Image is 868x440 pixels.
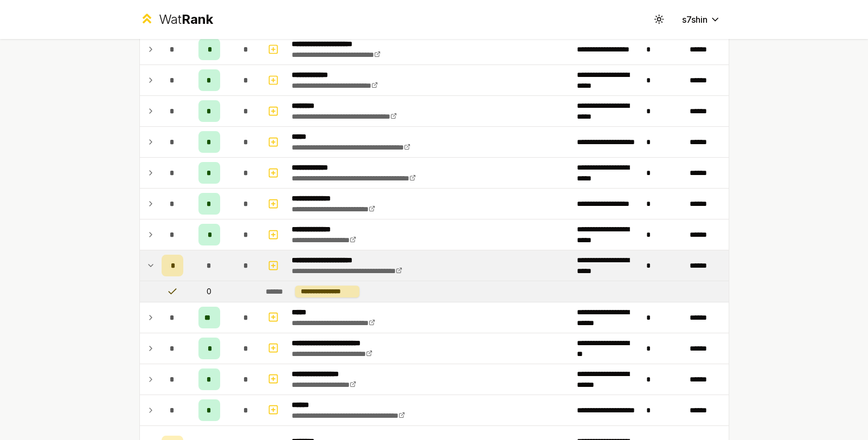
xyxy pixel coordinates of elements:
[139,11,214,28] a: WatRank
[182,11,213,27] span: Rank
[673,10,729,29] button: s7shin
[159,11,213,28] div: Wat
[682,13,708,26] span: s7shin
[188,281,231,302] td: 0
